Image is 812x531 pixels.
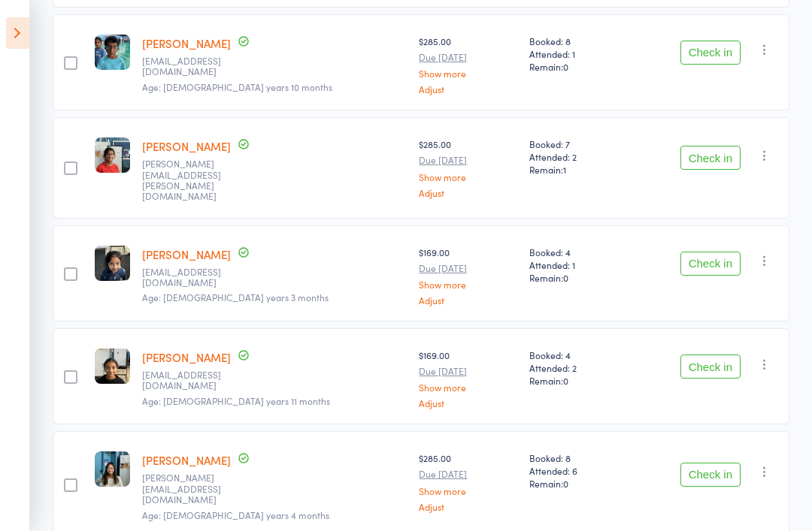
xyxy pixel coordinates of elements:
span: Attended: 1 [529,47,626,60]
span: Remain: [529,271,626,284]
button: Check in [680,252,741,276]
a: Adjust [419,502,517,511]
small: Due [DATE] [419,155,517,165]
div: $285.00 [419,451,517,511]
small: Due [DATE] [419,263,517,273]
a: [PERSON_NAME] [142,35,231,51]
a: [PERSON_NAME] [142,349,231,365]
span: Age: [DEMOGRAPHIC_DATA] years 4 months [142,508,329,521]
a: Adjust [419,84,517,94]
img: image1757028715.png [95,137,130,173]
a: [PERSON_NAME] [142,452,231,468]
div: $285.00 [419,137,517,197]
span: 0 [563,271,568,284]
span: 0 [563,374,568,387]
div: $169.00 [419,348,517,408]
span: Booked: 8 [529,451,626,464]
small: Due [DATE] [419,469,517,479]
a: Show more [419,486,517,496]
span: Booked: 7 [529,137,626,150]
a: Adjust [419,398,517,408]
span: Remain: [529,477,626,490]
span: 0 [563,477,568,490]
span: Attended: 6 [529,464,626,477]
span: Age: [DEMOGRAPHIC_DATA] years 10 months [142,80,332,93]
a: Adjust [419,295,517,305]
div: $169.00 [419,246,517,305]
small: Kiranreddy0411@gmail.com [142,267,240,288]
a: [PERSON_NAME] [142,138,231,154]
span: 1 [563,163,566,176]
small: amanda.vu87@gmail.com [142,472,240,505]
span: Booked: 4 [529,348,626,361]
img: image1736556322.png [95,348,130,384]
div: $285.00 [419,35,517,94]
a: Show more [419,68,517,78]
span: Attended: 2 [529,150,626,163]
span: Remain: [529,163,626,176]
span: Age: [DEMOGRAPHIC_DATA] years 11 months [142,394,330,407]
button: Check in [680,355,741,379]
small: Due [DATE] [419,366,517,376]
span: Booked: 8 [529,35,626,47]
button: Check in [680,146,741,170]
span: 0 [563,60,568,73]
img: image1755905780.png [95,451,130,487]
span: Remain: [529,374,626,387]
button: Check in [680,41,741,65]
span: Age: [DEMOGRAPHIC_DATA] years 3 months [142,291,329,303]
span: Remain: [529,60,626,73]
a: Show more [419,279,517,289]
span: Attended: 1 [529,258,626,271]
small: reddy.pradeepk@gmail.com [142,56,240,77]
small: Kiranreddy0411@gmail.com [142,370,240,391]
img: image1736556364.png [95,246,130,281]
small: erin.mendiola@yahoo.com [142,158,240,202]
a: Adjust [419,188,517,198]
span: Booked: 4 [529,246,626,258]
span: Attended: 2 [529,361,626,374]
a: Show more [419,382,517,392]
img: image1754697731.png [95,35,130,70]
a: Show more [419,172,517,182]
button: Check in [680,463,741,487]
a: [PERSON_NAME] [142,246,231,262]
small: Due [DATE] [419,52,517,62]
